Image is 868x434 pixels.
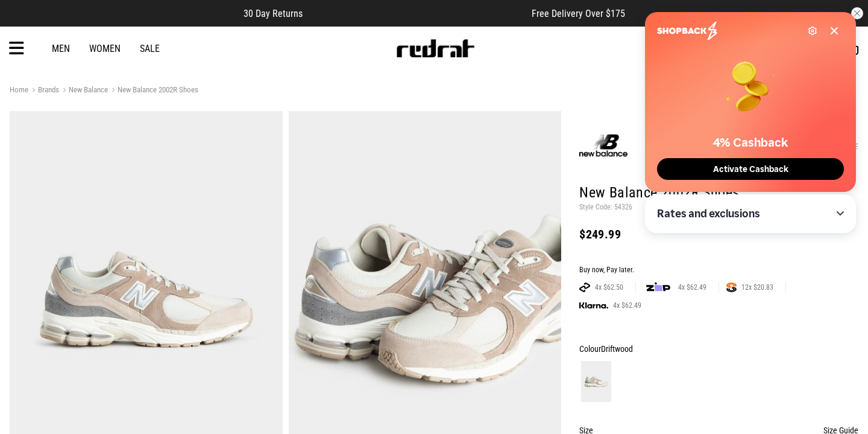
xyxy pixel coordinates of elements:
a: Sale [140,43,160,54]
img: New Balance [579,121,627,170]
a: Home [10,85,28,94]
iframe: Customer reviews powered by Trustpilot [327,7,508,19]
img: Redrat logo [395,39,475,57]
div: Buy now, Pay later. [579,266,858,275]
span: 4x $62.49 [673,282,711,292]
span: 4x $62.49 [608,301,646,310]
a: Women [89,43,121,54]
a: New Balance 2002R Shoes [108,85,198,97]
span: Free Delivery Over $175 [532,8,625,19]
img: AFTERPAY [579,282,590,292]
img: Driftwood [581,361,611,402]
span: 30 Day Returns [244,8,303,19]
a: New Balance [59,85,108,97]
div: $249.99 [579,227,858,241]
p: Style Code: 54326 [579,203,858,212]
img: zip [646,281,670,293]
img: SPLITPAY [726,282,737,292]
img: KLARNA [579,302,608,309]
span: 4x $62.50 [590,282,628,292]
div: Colour [579,342,858,356]
h1: New Balance 2002R Shoes [579,183,858,203]
a: Brands [28,85,59,97]
a: Men [52,43,70,54]
span: Driftwood [601,344,633,354]
span: 12x $20.83 [737,282,778,292]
